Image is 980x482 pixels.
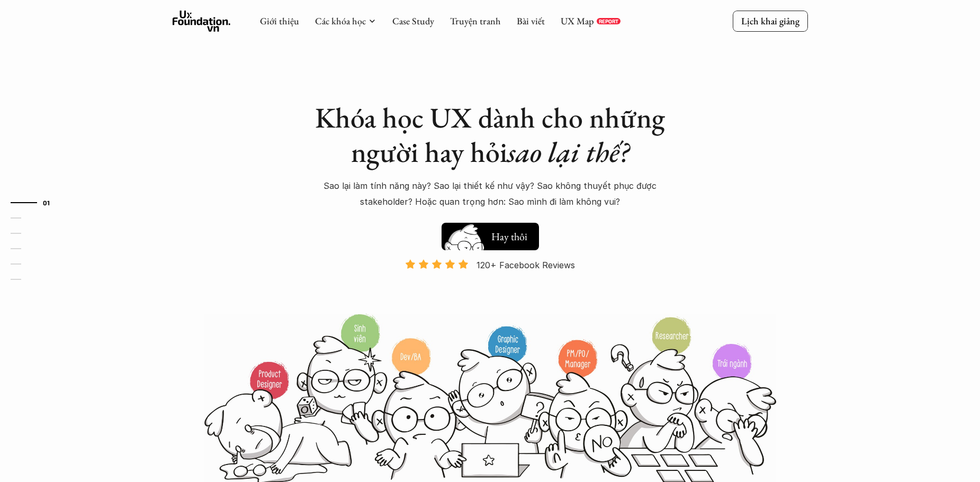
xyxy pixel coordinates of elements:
[599,18,618,24] p: REPORT
[450,15,501,27] a: Truyện tranh
[442,217,539,250] a: Hay thôi
[507,133,629,170] em: sao lại thế?
[310,178,670,210] p: Sao lại làm tính năng này? Sao lại thiết kế như vậy? Sao không thuyết phục được stakeholder? Hoặc...
[305,101,676,169] h1: Khóa học UX dành cho những người hay hỏi
[442,223,539,250] button: Hay thôi
[476,257,575,273] p: 120+ Facebook Reviews
[315,15,366,27] a: Các khóa học
[517,15,545,27] a: Bài viết
[741,15,799,27] p: Lịch khai giảng
[260,15,299,27] a: Giới thiệu
[396,259,585,312] a: 120+ Facebook Reviews
[392,15,434,27] a: Case Study
[11,196,61,209] a: 01
[43,199,50,206] strong: 01
[561,15,594,27] a: UX Map
[733,11,808,31] a: Lịch khai giảng
[597,18,621,24] a: REPORT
